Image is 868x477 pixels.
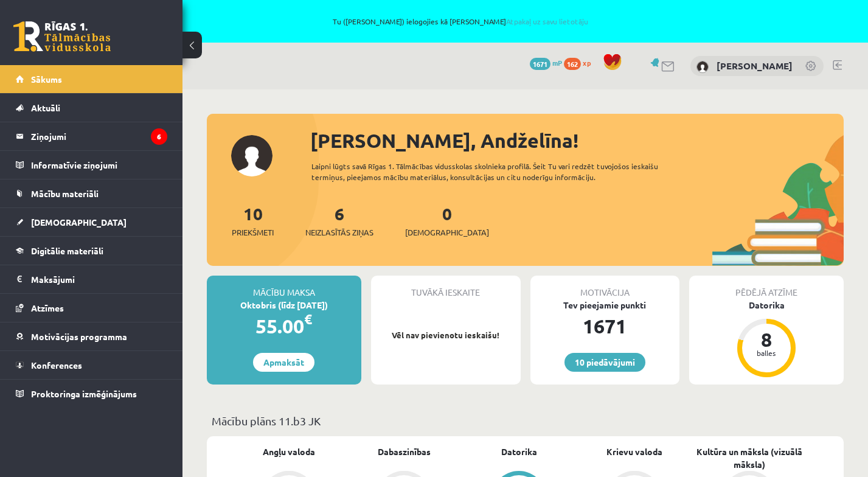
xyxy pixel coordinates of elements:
a: Ziņojumi6 [16,122,167,150]
legend: Ziņojumi [31,122,167,150]
div: Motivācija [530,276,680,299]
div: Datorika [689,299,844,312]
a: Mācību materiāli [16,179,167,207]
a: [PERSON_NAME] [717,60,793,72]
legend: Maksājumi [31,265,167,293]
div: Oktobris (līdz [DATE]) [207,299,361,312]
span: Priekšmeti [232,226,274,238]
a: 10Priekšmeti [232,203,274,238]
img: Andželīna Salukauri [696,61,709,73]
legend: Informatīvie ziņojumi [31,151,167,179]
span: Motivācijas programma [31,331,127,342]
a: Datorika 8 balles [689,299,844,379]
span: Neizlasītās ziņas [305,226,373,238]
div: 55.00 [207,312,361,341]
div: Laipni lūgts savā Rīgas 1. Tālmācības vidusskolas skolnieka profilā. Šeit Tu vari redzēt tuvojošo... [311,161,693,183]
span: Konferences [31,360,82,371]
a: Angļu valoda [263,445,315,458]
a: 0[DEMOGRAPHIC_DATA] [405,203,489,238]
span: [DEMOGRAPHIC_DATA] [405,226,489,238]
a: Informatīvie ziņojumi [16,151,167,179]
div: balles [748,349,785,357]
div: 1671 [530,312,680,341]
span: xp [583,58,591,68]
div: Tuvākā ieskaite [371,276,521,299]
a: Motivācijas programma [16,322,167,350]
a: 6Neizlasītās ziņas [305,203,373,238]
span: Sākums [31,74,62,85]
a: 10 piedāvājumi [564,353,645,372]
span: [DEMOGRAPHIC_DATA] [31,217,127,228]
a: Atpakaļ uz savu lietotāju [506,16,588,26]
span: mP [552,58,562,68]
a: Apmaksāt [253,353,314,372]
a: 162 xp [564,58,597,68]
a: Atzīmes [16,294,167,322]
a: Rīgas 1. Tālmācības vidusskola [13,21,111,52]
a: Kultūra un māksla (vizuālā māksla) [692,445,807,471]
span: € [304,310,312,328]
div: Tev pieejamie punkti [530,299,680,312]
a: Dabaszinības [378,445,431,458]
a: 1671 mP [530,58,562,68]
a: [DEMOGRAPHIC_DATA] [16,208,167,236]
span: Digitālie materiāli [31,245,103,256]
a: Sākums [16,65,167,93]
a: Digitālie materiāli [16,237,167,265]
a: Krievu valoda [606,445,662,458]
div: 8 [748,330,785,349]
a: Aktuāli [16,94,167,122]
a: Datorika [501,445,537,458]
p: Mācību plāns 11.b3 JK [212,413,839,429]
a: Maksājumi [16,265,167,293]
a: Proktoringa izmēģinājums [16,380,167,408]
span: Mācību materiāli [31,188,99,199]
span: 1671 [530,58,550,70]
i: 6 [151,128,167,145]
span: Atzīmes [31,302,64,313]
div: Mācību maksa [207,276,361,299]
div: Pēdējā atzīme [689,276,844,299]
p: Vēl nav pievienotu ieskaišu! [377,329,515,341]
span: 162 [564,58,581,70]
a: Konferences [16,351,167,379]
span: Proktoringa izmēģinājums [31,388,137,399]
span: Aktuāli [31,102,60,113]
span: Tu ([PERSON_NAME]) ielogojies kā [PERSON_NAME] [140,18,781,25]
div: [PERSON_NAME], Andželīna! [310,126,844,155]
